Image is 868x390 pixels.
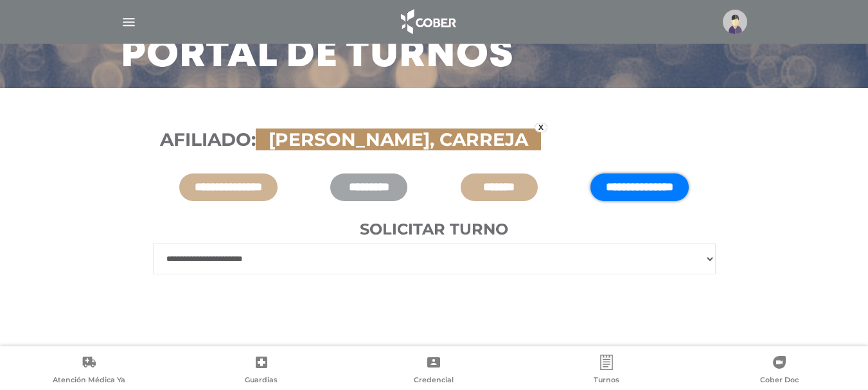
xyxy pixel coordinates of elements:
span: Guardias [245,375,278,387]
span: Credencial [414,375,454,387]
a: Credencial [348,355,520,387]
span: Atención Médica Ya [53,375,125,387]
h3: Afiliado: [160,129,709,151]
a: x [535,123,547,132]
a: Cober Doc [693,355,865,387]
span: Cober Doc [760,375,799,387]
img: profile-placeholder.svg [723,10,747,34]
a: Atención Médica Ya [3,355,175,387]
span: [PERSON_NAME], CARREJA [262,129,535,150]
h4: Solicitar turno [153,220,716,239]
span: Turnos [594,375,619,387]
img: logo_cober_home-white.png [394,6,461,37]
a: Turnos [520,355,693,387]
a: Guardias [175,355,348,387]
h3: Portal de turnos [121,39,514,73]
img: Cober_menu-lines-white.svg [121,14,137,30]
